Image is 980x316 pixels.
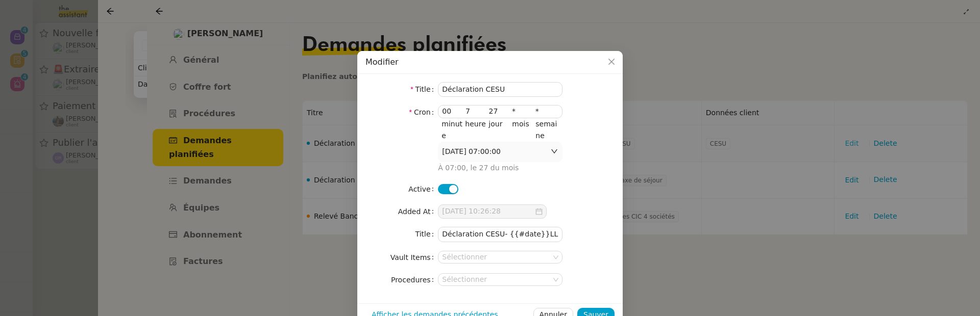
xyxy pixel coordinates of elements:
[398,204,438,219] label: Added At
[465,120,485,128] label: heure
[408,182,438,196] label: Active
[438,82,562,97] input: title
[600,51,623,73] button: Close
[409,105,438,119] label: Cron
[442,205,534,217] input: Sélectionner une date
[365,57,615,68] div: Modifier
[438,227,562,242] input: title
[442,120,462,140] label: minute
[410,82,438,96] label: Title
[512,120,529,128] label: mois
[391,273,438,287] label: Procedures
[415,227,438,241] label: Title
[442,146,550,157] div: [DATE] 07:00:00
[535,120,557,140] label: semaine
[438,162,562,174] div: À 07:00, le 27 du mois
[390,250,438,265] label: Vault Items
[488,120,502,128] label: jour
